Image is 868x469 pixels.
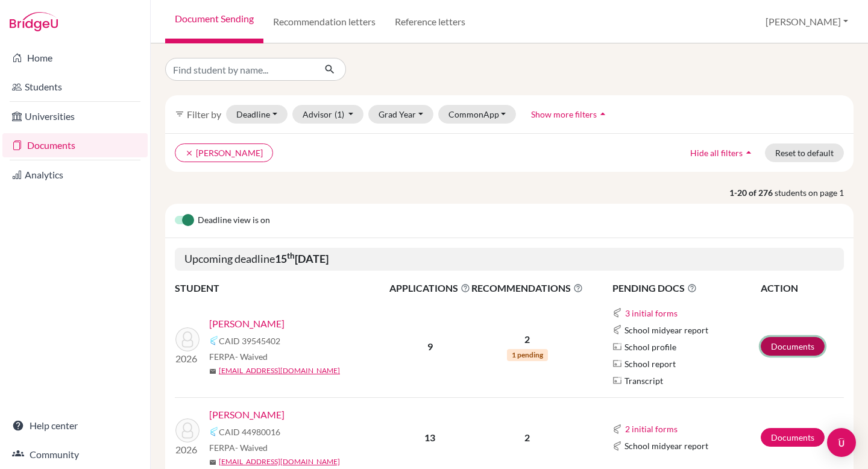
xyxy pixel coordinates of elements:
[389,281,470,295] span: APPLICATIONS
[175,109,184,119] i: filter_list
[507,349,548,361] span: 1 pending
[680,143,765,162] button: Hide all filtersarrow_drop_up
[438,105,517,124] button: CommonApp
[624,324,708,336] span: School midyear report
[175,248,844,271] h5: Upcoming deadline
[2,46,148,70] a: Home
[175,442,200,457] p: 2026
[624,374,663,387] span: Transcript
[760,280,844,296] th: ACTION
[2,133,148,157] a: Documents
[761,428,825,447] a: Documents
[427,341,433,352] b: 9
[775,186,854,199] span: students on page 1
[761,337,825,356] a: Documents
[729,186,775,199] strong: 1-20 of 276
[187,109,221,120] span: Filter by
[175,280,389,296] th: STUDENT
[287,251,295,260] sup: th
[471,332,583,347] p: 2
[531,109,597,119] span: Show more filters
[292,105,364,124] button: Advisor(1)
[743,146,755,159] i: arrow_drop_up
[2,414,148,438] a: Help center
[597,108,609,120] i: arrow_drop_up
[175,143,273,162] button: clear[PERSON_NAME]
[690,148,743,158] span: Hide all filters
[624,341,676,353] span: School profile
[424,432,435,443] b: 13
[827,428,856,457] div: Open Intercom Messenger
[612,281,759,295] span: PENDING DOCS
[209,368,216,375] span: mail
[2,163,148,187] a: Analytics
[10,12,58,31] img: Bridge-U
[165,58,315,81] input: Find student by name...
[471,281,583,295] span: RECOMMENDATIONS
[471,430,583,445] p: 2
[185,149,193,157] i: clear
[219,335,280,347] span: CAID 39545402
[612,308,622,318] img: Common App logo
[521,105,619,124] button: Show more filtersarrow_drop_up
[175,418,200,442] img: Koradia, Aditya
[209,316,285,331] a: [PERSON_NAME]
[209,427,219,436] img: Common App logo
[624,439,708,452] span: School midyear report
[209,441,268,454] span: FERPA
[612,342,622,351] img: Parchments logo
[2,75,148,99] a: Students
[624,422,678,436] button: 2 initial forms
[624,306,678,320] button: 3 initial forms
[612,376,622,385] img: Parchments logo
[219,426,280,438] span: CAID 44980016
[765,143,844,162] button: Reset to default
[275,252,329,265] b: 15 [DATE]
[209,336,219,345] img: Common App logo
[235,442,268,453] span: - Waived
[2,104,148,128] a: Universities
[368,105,433,124] button: Grad Year
[2,442,148,467] a: Community
[612,441,622,451] img: Common App logo
[624,357,676,370] span: School report
[335,109,344,119] span: (1)
[175,351,200,366] p: 2026
[209,408,285,422] a: [PERSON_NAME]
[760,10,854,33] button: [PERSON_NAME]
[235,351,268,362] span: - Waived
[612,359,622,368] img: Parchments logo
[219,365,340,376] a: [EMAIL_ADDRESS][DOMAIN_NAME]
[198,213,270,228] span: Deadline view is on
[209,459,216,466] span: mail
[219,456,340,467] a: [EMAIL_ADDRESS][DOMAIN_NAME]
[226,105,288,124] button: Deadline
[612,325,622,335] img: Common App logo
[209,350,268,363] span: FERPA
[612,424,622,434] img: Common App logo
[175,327,200,351] img: Cumings, Lauren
